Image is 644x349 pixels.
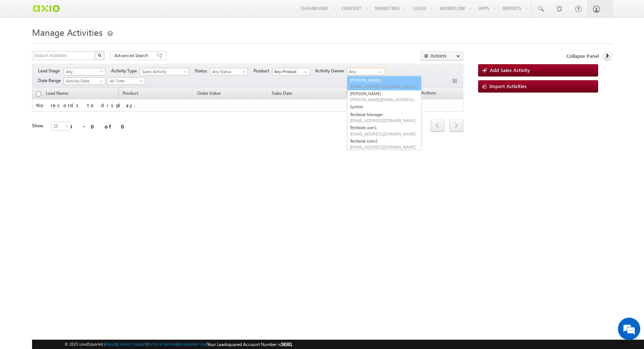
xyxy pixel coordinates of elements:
[13,39,31,49] img: d_60004797649_company_0_60004797649
[64,78,103,84] span: Activity Date
[140,68,185,75] span: Sales Activity
[32,122,45,129] div: Show
[342,89,374,99] span: Sales Owner
[253,68,272,74] span: Product
[38,77,64,84] span: Date Range
[193,89,224,99] a: Order Value
[417,89,440,99] span: Actions
[210,68,248,75] a: Any Status
[449,120,463,132] a: next
[347,68,385,75] input: Type to Search
[347,76,422,90] a: [PERSON_NAME]
[36,91,41,96] input: Check all records
[347,103,421,111] a: System
[64,68,105,75] a: Any
[420,51,463,60] button: Actions
[347,124,421,137] a: Testbook user1
[430,119,444,132] span: prev
[430,120,444,132] a: prev
[566,53,599,59] span: Collapse Panel
[347,137,421,151] a: Testbook User2
[108,78,143,84] span: All Time
[268,89,296,99] a: Sales Date
[210,68,246,75] span: Any Status
[347,90,421,103] a: [PERSON_NAME]
[105,342,116,346] a: About
[148,342,177,346] a: Terms of Service
[489,83,527,89] span: Import Activities
[107,77,145,85] a: All Time
[449,119,463,132] span: next
[178,342,206,346] a: Acceptable Use
[64,77,105,85] a: Activity Date
[350,144,417,150] span: [EMAIL_ADDRESS][DOMAIN_NAME]
[117,342,146,346] a: Contact Support
[69,122,129,131] div: 0 - 0 of 0
[119,89,142,99] span: Product
[52,123,72,130] span: 25
[207,342,292,347] span: Your Leadsquared Account Number is
[347,111,421,124] a: Testbook Manager
[197,90,221,96] span: Order Value
[350,118,417,123] span: [EMAIL_ADDRESS][DOMAIN_NAME]
[281,342,292,347] span: 58361
[272,90,292,96] span: Sales Date
[51,122,71,131] a: 25
[122,4,140,22] div: Minimize live chat window
[490,67,530,73] span: Add Sales Activity
[111,68,140,74] span: Activity Type
[272,68,310,75] input: Type to Search
[32,99,463,112] td: No records to display.
[140,68,189,75] a: Sales Activity
[375,68,384,76] a: Show All Items
[195,68,210,74] span: Status
[32,26,102,38] span: Manage Activities
[42,89,72,99] span: Lead Name
[101,230,135,240] em: Start Chat
[350,84,417,89] span: [EMAIL_ADDRESS][DOMAIN_NAME]
[32,2,60,15] img: Custom Logo
[350,131,417,137] span: [EMAIL_ADDRESS][DOMAIN_NAME]
[300,68,309,76] a: Show All Items
[350,97,417,102] span: [PERSON_NAME][EMAIL_ADDRESS][DOMAIN_NAME]
[38,68,63,74] span: Lead Stage
[315,68,347,74] span: Activity Owner
[98,53,101,57] img: Search
[39,39,125,49] div: Chat with us now
[64,68,103,75] span: Any
[114,52,151,59] span: Advanced Search
[10,69,136,224] textarea: Type your message and hit 'Enter'
[64,341,292,348] span: © 2025 LeadSquared | | | | |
